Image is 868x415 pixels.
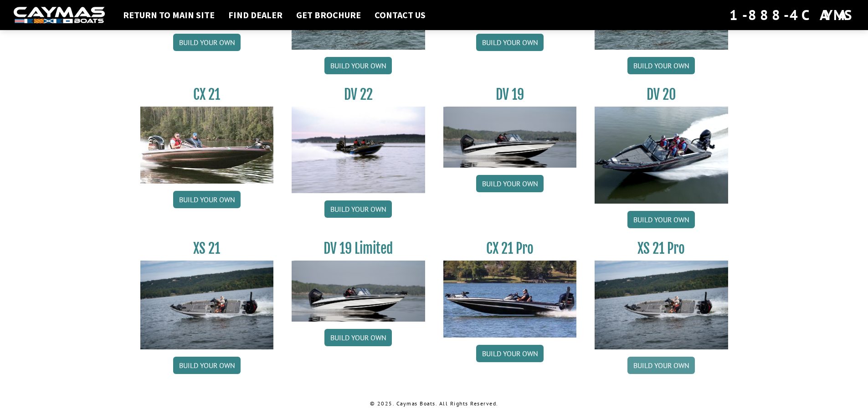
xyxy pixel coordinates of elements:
[370,9,430,21] a: Contact Us
[173,191,241,208] a: Build your own
[140,261,274,349] img: XS_21_thumbnail.jpg
[140,86,274,103] h3: CX 21
[443,86,577,103] h3: DV 19
[595,86,728,103] h3: DV 20
[324,200,392,218] a: Build your own
[118,9,219,21] a: Return to main site
[595,240,728,257] h3: XS 21 Pro
[292,240,425,257] h3: DV 19 Limited
[476,34,544,51] a: Build your own
[140,240,274,257] h3: XS 21
[173,357,241,374] a: Build your own
[324,57,392,74] a: Build your own
[627,211,695,228] a: Build your own
[140,107,274,183] img: CX21_thumb.jpg
[595,107,728,204] img: DV_20_from_website_for_caymas_connect.png
[729,5,854,25] div: 1-888-4CAYMAS
[324,329,392,346] a: Build your own
[443,261,577,337] img: CX-21Pro_thumbnail.jpg
[595,261,728,349] img: XS_21_thumbnail.jpg
[14,7,105,24] img: white-logo-c9c8dbefe5ff5ceceb0f0178aa75bf4bb51f6bca0971e226c86eb53dfe498488.png
[292,107,425,193] img: DV22_original_motor_cropped_for_caymas_connect.jpg
[224,9,287,21] a: Find Dealer
[292,261,425,322] img: dv-19-ban_from_website_for_caymas_connect.png
[476,175,544,192] a: Build your own
[443,240,577,257] h3: CX 21 Pro
[173,34,241,51] a: Build your own
[443,107,577,168] img: dv-19-ban_from_website_for_caymas_connect.png
[627,57,695,74] a: Build your own
[140,400,728,408] p: © 2025. Caymas Boats. All Rights Reserved.
[627,357,695,374] a: Build your own
[476,345,544,362] a: Build your own
[292,86,425,103] h3: DV 22
[292,9,365,21] a: Get Brochure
